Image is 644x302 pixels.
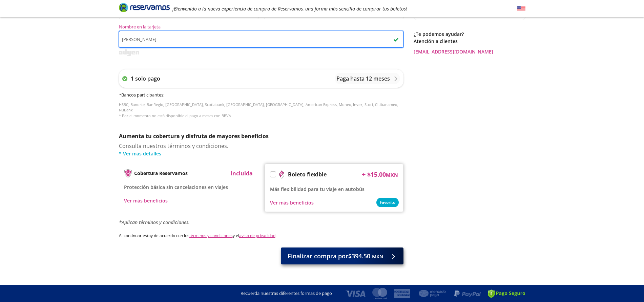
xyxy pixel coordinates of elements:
[119,219,403,226] p: *Aplican términos y condiciones.
[367,170,398,179] span: $ 15.00
[119,132,403,140] p: Aumenta tu cobertura y disfruta de mayores beneficios
[414,38,525,45] p: Atención a clientes
[119,113,231,118] span: * Por el momento no está disponible el pago a meses con BBVA
[270,186,365,192] span: Más flexibilidad para tu viaje en autobús
[414,30,525,38] p: ¿Te podemos ayudar?
[288,252,383,261] span: Finalizar compra por $394.50
[241,290,332,297] p: Recuerda nuestras diferentes formas de pago
[336,74,390,83] p: Paga hasta 12 meses
[386,172,398,178] small: MXN
[124,184,228,190] span: Protección básica sin cancelaciones en viajes
[414,48,525,55] a: [EMAIL_ADDRESS][DOMAIN_NAME]
[119,102,403,119] p: HSBC, Banorte, BanRegio, [GEOGRAPHIC_DATA], Scotiabank, [GEOGRAPHIC_DATA], [GEOGRAPHIC_DATA], Ame...
[119,49,139,56] img: svg+xml;base64,PD94bWwgdmVyc2lvbj0iMS4wIiBlbmNvZGluZz0iVVRGLTgiPz4KPHN2ZyB3aWR0aD0iMzk2cHgiIGhlaW...
[517,4,525,13] button: English
[124,197,168,204] button: Ver más beneficios
[119,31,403,48] input: Nombre en la tarjetacheckmark
[362,169,366,179] p: +
[119,2,170,13] i: Brand Logo
[288,170,327,178] p: Boleto flexible
[281,247,403,264] button: Finalizar compra por$394.50 MXN
[131,74,160,83] p: 1 solo pago
[239,233,275,238] a: aviso de privacidad
[119,2,170,15] a: Brand Logo
[172,5,407,12] em: ¡Bienvenido a la nueva experiencia de compra de Reservamos, una forma más sencilla de comprar tus...
[231,169,253,177] p: Incluida
[119,233,403,239] p: Al continuar estoy de acuerdo con los y el .
[119,92,403,99] h6: * Bancos participantes :
[270,199,314,206] button: Ver más beneficios
[393,37,399,42] img: checkmark
[372,253,383,260] small: MXN
[119,150,403,157] a: * Ver más detalles
[119,142,403,157] div: Consulta nuestros términos y condiciones.
[189,233,233,238] a: términos y condiciones
[119,25,403,31] span: Nombre en la tarjeta
[134,170,188,177] p: Cobertura Reservamos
